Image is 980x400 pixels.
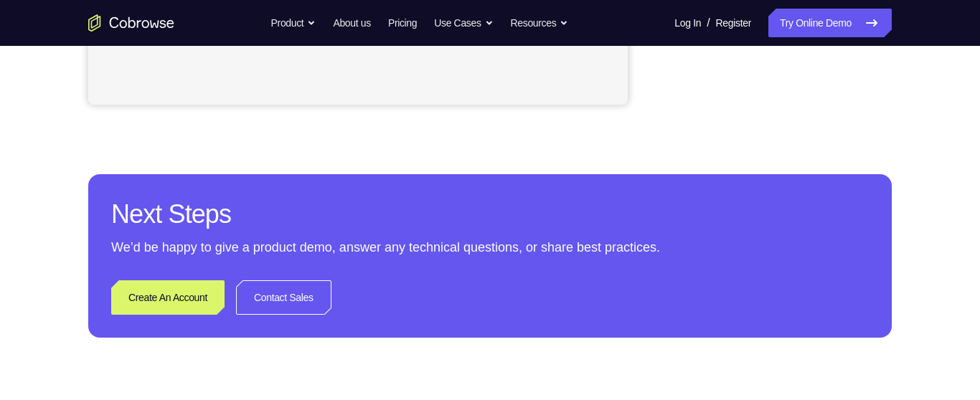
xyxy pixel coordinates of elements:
a: Pricing [388,9,417,37]
a: Try Online Demo [768,9,892,37]
button: Product [271,9,316,37]
h2: Next Steps [111,197,869,232]
button: Resources [511,9,569,37]
p: We’d be happy to give a product demo, answer any technical questions, or share best practices. [111,237,869,257]
span: / [707,14,710,32]
a: Contact Sales [236,280,331,315]
a: About us [333,9,370,37]
a: Register [716,9,751,37]
button: Use Cases [434,9,493,37]
a: Create An Account [111,280,225,315]
a: Log In [674,9,701,37]
a: Go to the home page [88,14,174,32]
